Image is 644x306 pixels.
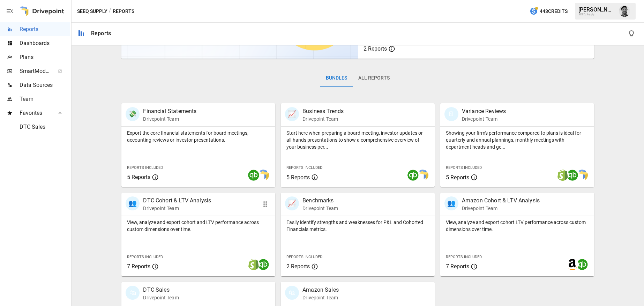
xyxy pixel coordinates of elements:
[20,95,70,103] span: Team
[143,107,196,115] p: Financial Statements
[50,66,55,75] span: ™
[143,115,196,122] p: Drivepoint Team
[127,255,163,259] span: Reports Included
[320,70,353,87] button: Bundles
[286,174,310,181] span: 5 Reports
[302,205,338,212] p: Drivepoint Team
[286,263,310,270] span: 2 Reports
[446,129,589,150] p: Showing your firm's performance compared to plans is ideal for quarterly and annual plannings, mo...
[286,165,322,170] span: Reports Included
[20,53,70,61] span: Plans
[302,115,344,122] p: Drivepoint Team
[127,219,270,233] p: View, analyze and export cohort and LTV performance across custom dimensions over time.
[619,6,630,17] img: Keenan Kelly
[143,286,179,294] p: DTC Sales
[444,196,458,210] div: 👥
[446,255,482,259] span: Reports Included
[248,170,259,181] img: quickbooks
[462,115,506,122] p: Drivepoint Team
[20,109,50,117] span: Favorites
[285,107,299,121] div: 📈
[126,107,140,121] div: 💸
[258,170,269,181] img: smart model
[77,7,107,16] button: SEEQ Supply
[444,107,458,121] div: 🗓
[462,196,540,205] p: Amazon Cohort & LTV Analysis
[578,6,615,13] div: [PERSON_NAME]
[578,13,615,16] div: SEEQ Supply
[20,81,70,89] span: Data Sources
[20,39,70,47] span: Dashboards
[557,170,568,181] img: shopify
[127,174,150,180] span: 5 Reports
[91,30,111,37] div: Reports
[527,5,570,18] button: 443Credits
[143,294,179,301] p: Drivepoint Team
[126,196,140,210] div: 👥
[20,25,70,33] span: Reports
[285,286,299,300] div: 🛍
[20,67,50,75] span: SmartModel
[286,129,429,150] p: Start here when preparing a board meeting, investor updates or all-hands presentations to show a ...
[302,196,338,205] p: Benchmarks
[567,259,578,270] img: amazon
[286,219,429,233] p: Easily identify strengths and weaknesses for P&L and Cohorted Financials metrics.
[462,205,540,212] p: Drivepoint Team
[302,294,339,301] p: Drivepoint Team
[109,7,111,16] div: /
[126,286,140,300] div: 🛍
[446,263,469,270] span: 7 Reports
[567,170,578,181] img: quickbooks
[540,7,568,16] span: 443 Credits
[462,107,506,115] p: Variance Reviews
[127,129,270,143] p: Export the core financial statements for board meetings, accounting reviews or investor presentat...
[286,255,322,259] span: Reports Included
[285,196,299,210] div: 📈
[143,205,211,212] p: Drivepoint Team
[577,170,588,181] img: smart model
[248,259,259,270] img: shopify
[577,259,588,270] img: quickbooks
[446,219,589,233] p: View, analyze and export cohort LTV performance across custom dimensions over time.
[364,45,387,52] span: 2 Reports
[258,259,269,270] img: quickbooks
[446,165,482,170] span: Reports Included
[143,196,211,205] p: DTC Cohort & LTV Analysis
[615,1,634,21] button: Keenan Kelly
[20,123,70,131] span: DTC Sales
[127,165,163,170] span: Reports Included
[446,174,469,181] span: 5 Reports
[302,107,344,115] p: Business Trends
[417,170,428,181] img: smart model
[407,170,419,181] img: quickbooks
[127,263,150,270] span: 7 Reports
[353,70,395,87] button: All Reports
[302,286,339,294] p: Amazon Sales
